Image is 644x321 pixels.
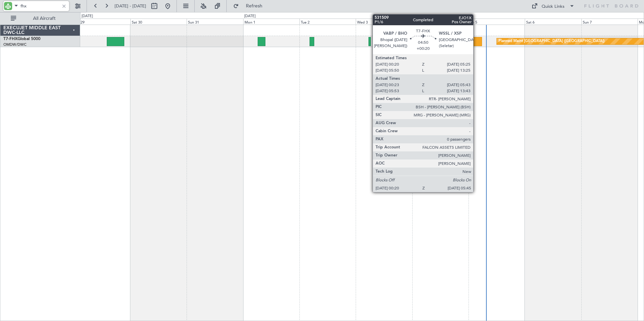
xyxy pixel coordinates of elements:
[130,19,187,25] div: Sat 30
[18,16,71,21] span: All Aircraft
[581,19,638,25] div: Sun 7
[542,3,565,10] div: Quick Links
[82,13,93,19] div: [DATE]
[244,13,256,19] div: [DATE]
[469,19,525,25] div: Fri 5
[299,19,356,25] div: Tue 2
[3,37,18,41] span: T7-FHX
[3,42,27,47] a: OMDW/DWC
[412,19,469,25] div: Thu 4
[498,36,605,46] div: Planned Maint [GEOGRAPHIC_DATA] ([GEOGRAPHIC_DATA])
[74,19,130,25] div: Fri 29
[115,3,146,9] span: [DATE] - [DATE]
[3,37,40,41] a: T7-FHXGlobal 5000
[243,19,299,25] div: Mon 1
[21,1,59,11] input: A/C (Reg. or Type)
[525,19,581,25] div: Sat 6
[187,19,243,25] div: Sun 31
[528,1,578,11] button: Quick Links
[356,19,412,25] div: Wed 3
[240,4,268,8] span: Refresh
[230,1,270,11] button: Refresh
[7,13,73,24] button: All Aircraft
